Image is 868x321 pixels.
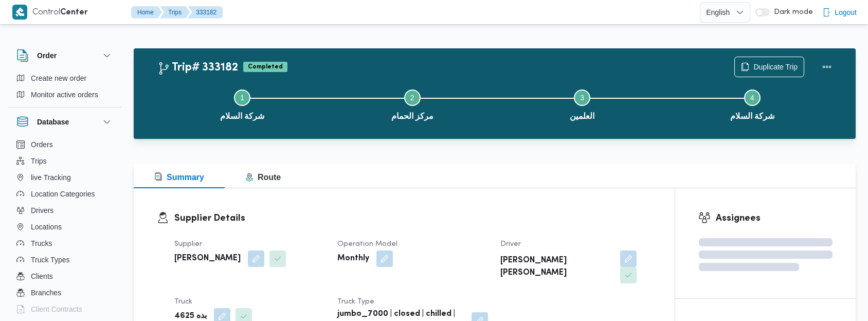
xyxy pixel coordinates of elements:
button: Order [16,49,113,62]
span: Drivers [31,204,53,217]
button: شركة السلام [667,77,838,131]
b: Center [60,9,88,16]
h3: Assignees [716,211,833,225]
span: Trucks [31,237,52,249]
button: شركة السلام [157,77,328,131]
button: 333182 [188,6,223,19]
span: Trips [31,155,47,167]
span: Monitor active orders [31,88,98,101]
button: Duplicate Trip [734,57,804,77]
span: Driver [500,241,521,247]
span: Supplier [174,241,202,247]
h3: Supplier Details [174,211,652,225]
button: Trucks [12,235,117,252]
button: Location Categories [12,186,117,202]
b: Monthly [337,253,369,265]
h3: Database [37,116,69,128]
span: Completed [243,62,287,72]
button: Create new order [12,70,117,86]
span: 1 [240,94,244,102]
span: Route [245,173,281,182]
button: Drivers [12,202,117,219]
span: Client Contracts [31,303,82,315]
span: شركة السلام [730,110,774,122]
b: Completed [248,64,283,70]
span: 3 [580,94,584,102]
span: شركة السلام [220,110,264,122]
b: [PERSON_NAME] [PERSON_NAME] [500,255,613,279]
span: Truck [174,298,192,305]
button: Clients [12,268,117,284]
span: Orders [31,138,53,151]
button: Orders [12,136,117,153]
img: X8yXhbKr1z7QwAAAABJRU5ErkJggg== [12,5,27,20]
button: Home [131,6,162,19]
button: Client Contracts [12,301,117,317]
button: Logout [818,2,861,23]
button: Monitor active orders [12,86,117,103]
div: Order [8,70,121,107]
span: 4 [750,94,754,102]
span: Dark mode [770,8,813,16]
b: [PERSON_NAME] [174,253,241,265]
span: Summary [154,173,204,182]
button: Trips [160,6,190,19]
button: live Tracking [12,169,117,186]
button: Database [16,116,113,128]
span: Operation Model [337,241,397,247]
span: Duplicate Trip [753,61,798,73]
span: Create new order [31,72,86,84]
button: مركز الحمام [328,77,498,131]
span: العلمين [570,110,594,122]
span: Truck Type [337,298,374,305]
button: Branches [12,284,117,301]
button: Actions [817,57,837,77]
button: Locations [12,219,117,235]
span: مركز الحمام [391,110,433,122]
span: live Tracking [31,171,71,184]
span: Truck Types [31,254,69,266]
span: Logout [835,6,857,19]
span: Location Categories [31,188,95,200]
span: Locations [31,221,62,233]
button: العلمين [497,77,667,131]
button: Truck Types [12,252,117,268]
button: Trips [12,153,117,169]
h3: Order [37,49,57,62]
span: Clients [31,270,53,282]
h2: Trip# 333182 [157,61,238,75]
span: Branches [31,287,61,299]
span: 2 [410,94,414,102]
